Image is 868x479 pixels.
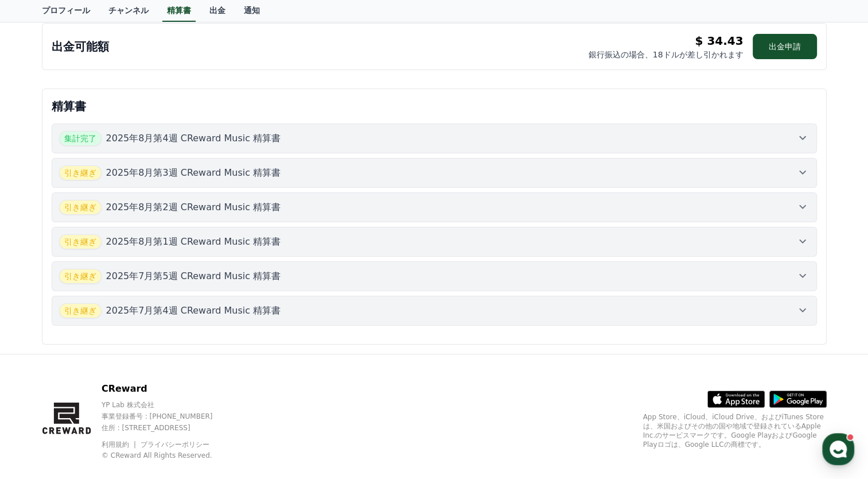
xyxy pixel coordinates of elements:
button: 引き継ぎ 2025年8月第3週 CReward Music 精算書 [52,158,817,188]
span: Home [29,381,49,391]
p: 2025年8月第1週 CReward Music 精算書 [106,235,281,249]
p: CReward [102,382,235,396]
span: 引き継ぎ [59,269,102,284]
p: 銀行振込の場合、18ドルが差し引かれます [589,49,744,60]
button: 引き継ぎ 2025年8月第2週 CReward Music 精算書 [52,192,817,222]
button: 集計完了 2025年8月第4週 CReward Music 精算書 [52,123,817,153]
p: 2025年7月第5週 CReward Music 精算書 [106,269,281,283]
p: App Store、iCloud、iCloud Drive、およびiTunes Storeは、米国およびその他の国や地域で登録されているApple Inc.のサービスマークです。Google P... [643,412,827,449]
p: 2025年8月第2週 CReward Music 精算書 [106,200,281,214]
p: 2025年8月第3週 CReward Music 精算書 [106,166,281,180]
p: 2025年8月第4週 CReward Music 精算書 [106,132,281,145]
span: 引き継ぎ [59,200,102,215]
button: 引き継ぎ 2025年7月第4週 CReward Music 精算書 [52,296,817,326]
p: 住所 : [STREET_ADDRESS] [102,423,235,432]
span: 引き継ぎ [59,303,102,318]
p: 出金可能額 [52,38,109,55]
button: 出金申請 [753,34,817,59]
span: 引き継ぎ [59,234,102,249]
a: Messages [76,364,148,393]
button: 引き継ぎ 2025年7月第5週 CReward Music 精算書 [52,261,817,291]
a: 利用規約 [102,441,138,449]
button: 引き継ぎ 2025年8月第1週 CReward Music 精算書 [52,227,817,257]
span: Messages [95,382,129,391]
span: 引き継ぎ [59,165,102,180]
a: Home [3,364,76,393]
p: 2025年7月第4週 CReward Music 精算書 [106,304,281,318]
p: © CReward All Rights Reserved. [102,451,235,460]
p: YP Lab 株式会社 [102,400,235,410]
span: Settings [170,381,198,391]
p: $ 34.43 [695,33,743,49]
p: 精算書 [52,98,817,114]
a: Settings [148,364,220,393]
p: 事業登録番号 : [PHONE_NUMBER] [102,412,235,421]
span: 集計完了 [59,131,102,146]
a: プライバシーポリシー [141,441,209,449]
